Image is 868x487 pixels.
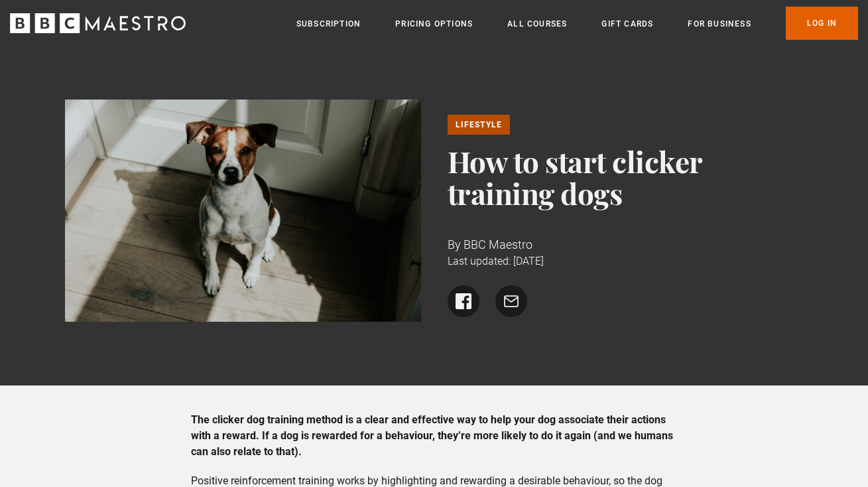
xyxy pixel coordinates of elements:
[65,100,421,322] img: A dog heels
[448,145,804,209] h1: How to start clicker training dogs
[448,115,511,135] a: Lifestyle
[10,13,186,33] svg: BBC Maestro
[507,17,567,31] a: All Courses
[688,17,751,31] a: For business
[601,17,653,31] a: Gift Cards
[296,17,361,31] a: Subscription
[296,7,858,40] nav: Primary
[786,7,858,40] a: Log In
[191,413,673,458] strong: The clicker dog training method is a clear and effective way to help your dog associate their act...
[448,255,544,267] time: Last updated: [DATE]
[464,238,532,251] span: BBC Maestro
[395,17,473,31] a: Pricing Options
[448,238,461,251] span: By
